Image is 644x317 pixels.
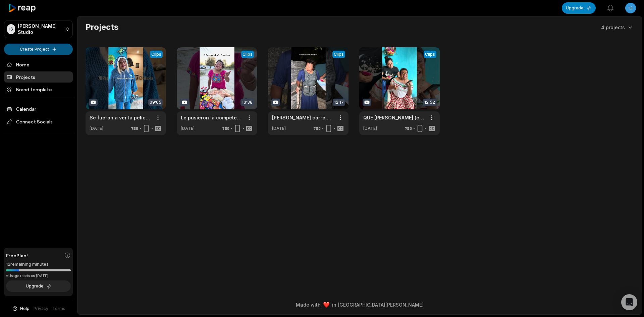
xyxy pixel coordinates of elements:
[621,294,637,310] div: Open Intercom Messenger
[84,301,636,308] div: Made with in [GEOGRAPHIC_DATA][PERSON_NAME]
[6,252,28,259] span: Free Plan!
[34,306,48,312] a: Privacy
[12,306,30,312] button: Help
[20,306,30,312] span: Help
[4,59,73,70] a: Home
[90,114,151,121] a: Se fueron a ver la película del muñeco azul
[562,2,596,14] button: Upgrade
[323,302,329,308] img: heart emoji
[4,71,73,83] a: Projects
[6,280,71,292] button: Upgrade
[4,44,73,55] button: Create Project
[4,116,73,128] span: Connect Socials
[6,261,71,268] div: 12 remaining minutes
[6,273,71,278] div: *Usage resets on [DATE]
[4,84,73,95] a: Brand template
[181,114,243,121] a: Le pusieron la competencia en la venta de chicharrones
[52,306,65,312] a: Terms
[7,24,15,34] div: IS
[363,114,425,121] a: QUE [PERSON_NAME] (el mes patrio en la nopalera)
[272,114,334,121] a: [PERSON_NAME] corre al ex novio [PERSON_NAME] el militar
[4,103,73,114] a: Calendar
[86,22,118,33] h2: Projects
[601,24,634,31] button: 4 projects
[18,23,63,35] p: [PERSON_NAME] Studio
